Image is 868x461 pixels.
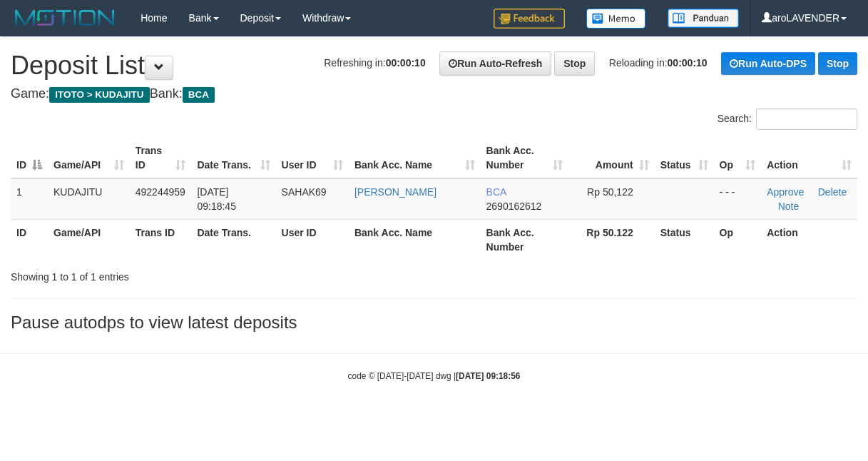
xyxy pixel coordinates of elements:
th: ID: activate to sort column descending [11,138,48,178]
a: Run Auto-DPS [721,52,815,75]
th: Action [761,219,857,260]
img: panduan.png [668,9,739,28]
th: Trans ID: activate to sort column ascending [130,138,192,178]
span: BCA [183,87,215,103]
span: Rp 50,122 [587,186,633,198]
a: Stop [554,51,595,76]
th: ID [11,219,48,260]
th: Trans ID [130,219,192,260]
th: Rp 50.122 [568,219,655,260]
th: Bank Acc. Number: activate to sort column ascending [481,138,569,178]
span: Reloading in: [609,57,708,69]
th: Status [655,219,714,260]
th: Bank Acc. Name [349,219,481,260]
strong: 00:00:10 [668,57,708,69]
td: 1 [11,178,48,220]
strong: 00:00:10 [386,57,426,69]
img: Feedback.jpg [494,9,565,29]
th: Bank Acc. Number [481,219,569,260]
th: Status: activate to sort column ascending [655,138,714,178]
span: Refreshing in: [324,57,425,69]
th: Game/API: activate to sort column ascending [48,138,130,178]
label: Search: [718,108,857,130]
div: Showing 1 to 1 of 1 entries [11,264,351,284]
a: Stop [818,52,857,75]
td: - - - [714,178,762,220]
th: Date Trans. [191,219,275,260]
span: Copy 2690162612 to clipboard [486,201,542,212]
img: Button%20Memo.svg [586,9,646,29]
small: code © [DATE]-[DATE] dwg | [348,371,521,381]
th: Op: activate to sort column ascending [714,138,762,178]
span: BCA [486,186,506,198]
span: ITOTO > KUDAJITU [49,87,150,103]
strong: [DATE] 09:18:56 [456,371,520,381]
span: SAHAK69 [282,186,327,198]
h3: Pause autodps to view latest deposits [11,313,857,332]
img: MOTION_logo.png [11,7,119,29]
a: Approve [767,186,804,198]
th: Bank Acc. Name: activate to sort column ascending [349,138,481,178]
td: KUDAJITU [48,178,130,220]
h4: Game: Bank: [11,87,857,101]
th: Date Trans.: activate to sort column ascending [191,138,275,178]
span: 492244959 [136,186,185,198]
span: [DATE] 09:18:45 [197,186,236,212]
th: Amount: activate to sort column ascending [568,138,655,178]
th: Game/API [48,219,130,260]
a: Delete [818,186,847,198]
a: Note [778,201,800,212]
a: [PERSON_NAME] [354,186,436,198]
th: User ID [276,219,349,260]
input: Search: [756,108,857,130]
a: Run Auto-Refresh [439,51,551,76]
th: User ID: activate to sort column ascending [276,138,349,178]
th: Action: activate to sort column ascending [761,138,857,178]
th: Op [714,219,762,260]
h1: Deposit List [11,51,857,80]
